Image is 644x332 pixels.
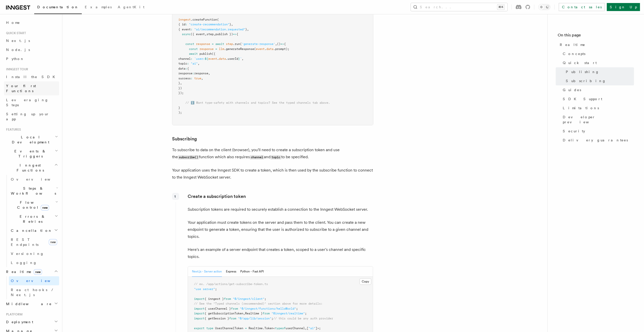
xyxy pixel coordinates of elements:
[192,266,222,277] button: Next.js - Server action
[245,312,263,315] span: Realtime }
[178,86,182,90] span: })
[194,77,201,80] span: true
[178,67,185,70] span: data
[315,326,321,330] span: ]>;
[240,307,296,310] span: "@/inngest/functions/helloWorld"
[263,312,270,315] span: from
[6,112,49,121] span: Setting up your app
[264,326,273,330] span: Token
[224,297,231,301] span: from
[215,47,217,51] span: =
[41,205,49,210] span: new
[4,267,59,276] button: Realtimenew
[6,84,36,93] span: Your first Functions
[271,317,273,320] span: ;
[254,47,256,51] span: (
[4,301,52,306] span: Middleware
[188,193,373,200] p: Create a subscription token
[178,81,180,85] span: }
[308,326,315,330] span: "ai"
[188,246,373,260] p: Here's an example of a server endpoint that creates a token, scoped to a user's channel and speci...
[9,228,52,233] span: Cancellation
[194,57,205,61] span: `user:
[9,235,59,249] a: REST Endpointsnew
[271,312,305,315] span: "@inngest/realtime"
[558,40,634,49] a: Realtime
[4,276,59,299] div: Realtimenew
[9,198,59,212] button: Flow Controlnew
[6,20,20,25] span: Home
[564,67,634,76] a: Publishing
[229,23,231,26] span: }
[178,72,192,75] span: response
[266,47,273,51] span: data
[305,312,307,315] span: ;
[6,39,30,43] span: Next.js
[265,47,266,51] span: .
[559,3,605,11] a: Contact sales
[4,312,23,316] span: Platform
[9,186,56,196] span: Steps & Workflows
[11,238,38,247] span: REST Endpoints
[205,297,224,301] span: { inngest }
[191,18,217,21] span: .createFunction
[561,103,634,113] a: Limitations
[4,319,33,324] span: Deployment
[37,5,79,9] span: Documentation
[212,52,215,56] span: ({
[561,113,634,127] a: Developer preview
[34,269,42,275] span: new
[233,32,236,36] span: =>
[191,32,205,36] span: ({ event
[561,94,634,103] a: SDK Support
[538,4,550,10] button: Toggle dark mode
[34,2,82,14] a: Documentation
[4,133,59,147] button: Local Development
[4,317,59,326] button: Deployment
[6,75,58,79] span: Install the SDK
[9,226,59,235] button: Cancellation
[172,167,373,181] p: Your application uses the Inngest SDK to create a token, which is then used by the subscribe func...
[194,297,205,301] span: import
[6,48,30,52] span: Node.js
[273,47,289,51] span: .prompt);
[4,269,42,274] span: Realtime
[558,32,634,40] h4: On this page
[245,28,247,31] span: }
[194,28,245,31] span: "ai/recommendation.requested"
[277,42,280,46] span: ()
[4,31,26,35] span: Quick start
[219,57,226,61] span: data
[4,299,59,308] button: Middleware
[115,2,147,14] a: AgentKit
[178,18,191,21] span: inngest
[208,57,217,61] span: event
[191,62,198,65] span: "ai"
[233,42,240,46] span: .run
[189,52,198,56] span: await
[191,57,192,61] span: :
[9,258,59,267] a: Logging
[563,138,628,143] span: Delivery guarantees
[207,32,214,36] span: step
[561,49,634,58] a: Concepts
[172,146,373,161] p: To subscribe to data on the client (browser), you'll need to create a subscription token and use ...
[242,42,275,46] span: 'generate-response'
[4,147,59,161] button: Events & Triggers
[178,28,191,31] span: { event
[178,91,184,95] span: });
[286,326,305,330] span: userChannel
[250,155,264,159] code: channel
[215,326,243,330] span: UserChannelToken
[185,101,330,104] span: // ℹ️ Want type-safety with channels and topics? See the typed channels tab above.
[307,326,308,330] span: [
[4,128,21,132] span: Features
[4,175,59,267] div: Inngest Functions
[189,47,198,51] span: const
[178,111,182,114] span: );
[201,77,203,80] span: ,
[226,266,236,277] button: Express
[229,317,236,320] span: from
[4,135,55,145] span: Local Development
[194,282,268,286] span: // ex. /app/actions/get-subscribe-token.ts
